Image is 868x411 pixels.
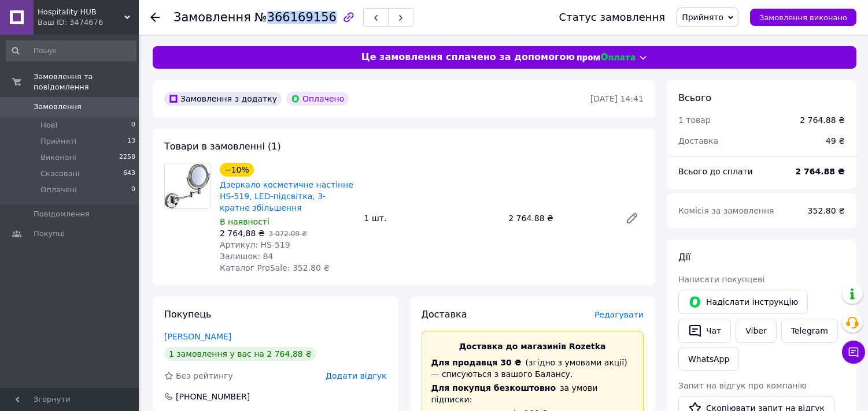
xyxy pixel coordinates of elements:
[254,10,337,24] span: №366169156
[131,120,135,130] span: 0
[34,102,82,112] span: Замовлення
[360,210,504,226] div: 1 шт.
[431,382,634,405] div: за умови підписки:
[431,383,556,393] span: Для покупця безкоштовно
[781,319,838,343] a: Telegram
[678,348,739,371] a: WhatsApp
[361,51,575,64] span: Це замовлення сплачено за допомогою
[795,167,845,176] b: 2 764.88 ₴
[164,141,281,152] span: Товари в замовленні (1)
[119,152,135,163] span: 2258
[678,275,764,284] span: Написати покупцеві
[164,92,282,106] div: Замовлення з додатку
[682,13,723,22] span: Прийнято
[326,371,386,380] span: Додати відгук
[34,229,65,239] span: Покупці
[459,342,606,351] span: Доставка до магазинів Rozetka
[40,120,57,130] span: Нові
[431,358,522,367] span: Для продавця 30 ₴
[590,94,644,103] time: [DATE] 14:41
[34,72,139,92] span: Замовлення та повідомлення
[678,92,711,103] span: Всього
[559,12,666,23] div: Статус замовлення
[819,128,852,154] div: 49 ₴
[422,309,467,320] span: Доставка
[176,371,233,380] span: Без рейтингу
[808,206,845,215] span: 352.80 ₴
[164,347,316,361] div: 1 замовлення у вас на 2 764,88 ₴
[842,341,865,364] button: Чат з покупцем
[220,263,330,272] span: Каталог ProSale: 352.80 ₴
[750,9,856,26] button: Замовлення виконано
[6,40,136,61] input: Пошук
[220,163,254,177] div: −10%
[40,169,80,179] span: Скасовані
[123,169,135,179] span: 643
[220,252,273,261] span: Залишок: 84
[678,381,807,390] span: Запит на відгук про компанію
[34,209,90,219] span: Повідомлення
[150,12,160,23] div: Повернутися назад
[286,92,349,106] div: Оплачено
[220,229,265,238] span: 2 764,88 ₴
[164,332,231,341] a: [PERSON_NAME]
[131,185,135,195] span: 0
[678,319,731,343] button: Чат
[269,230,308,238] span: 3 072.09 ₴
[678,136,718,145] span: Доставка
[220,217,269,226] span: В наявності
[165,163,210,208] img: Дзеркало косметичне настінне HS-519, LED-підсвітка, 3-кратне збільшення
[759,13,847,22] span: Замовлення виконано
[40,185,77,195] span: Оплачені
[127,136,135,147] span: 13
[800,114,845,126] div: 2 764.88 ₴
[40,136,76,147] span: Прийняті
[678,167,753,176] span: Всього до сплати
[678,206,774,215] span: Комісія за замовлення
[38,17,139,28] div: Ваш ID: 3474676
[431,357,634,380] div: (згідно з умовами акції) — списуються з вашого Балансу.
[175,391,251,402] div: [PHONE_NUMBER]
[220,240,290,249] span: Артикул: HS-519
[678,252,690,263] span: Дії
[678,115,711,125] span: 1 товар
[678,290,808,314] button: Надіслати інструкцію
[40,152,76,163] span: Виконані
[594,310,644,319] span: Редагувати
[164,309,212,320] span: Покупець
[620,207,644,230] a: Редагувати
[736,319,776,343] a: Viber
[220,180,353,212] a: Дзеркало косметичне настінне HS-519, LED-підсвітка, 3-кратне збільшення
[38,7,124,17] span: Hospitality HUB
[504,210,616,226] div: 2 764.88 ₴
[173,10,251,24] span: Замовлення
